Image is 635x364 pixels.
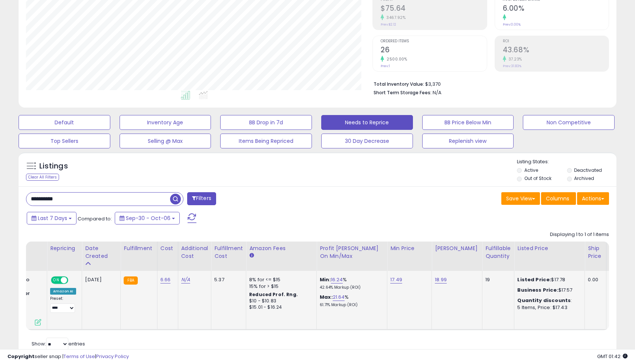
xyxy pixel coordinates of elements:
small: 3467.92% [384,15,406,20]
div: $17.78 [517,276,579,283]
label: Archived [574,175,594,181]
div: 15% for > $15 [249,283,311,290]
button: Filters [187,192,216,205]
div: % [320,276,381,290]
small: Prev: 31.83% [503,64,521,68]
label: Deactivated [574,167,602,173]
div: Fulfillment [124,245,154,252]
small: Prev: $2.12 [381,22,396,27]
div: Repricing [50,245,79,252]
h2: 6.00% [503,4,609,14]
p: Listing States: [517,158,616,165]
div: 5.37 [214,276,240,283]
div: Clear All Filters [26,174,59,181]
strong: Copyright [7,353,35,360]
div: : [517,297,579,304]
h2: 43.68% [503,46,609,56]
button: Columns [541,192,576,205]
div: Date Created [85,245,117,260]
div: Additional Cost [181,245,208,260]
b: Listed Price: [517,276,551,283]
a: 16.24 [331,276,343,283]
small: 2500.00% [384,56,407,62]
div: 8% for <= $15 [249,276,311,283]
span: 2025-10-14 01:42 GMT [597,353,628,360]
div: Listed Price [517,245,582,252]
p: 61.71% Markup (ROI) [320,302,381,308]
button: 30 Day Decrease [321,134,413,148]
div: Fulfillment Cost [214,245,243,260]
b: Min: [320,276,331,283]
div: Min Price [390,245,429,252]
div: $15.01 - $16.24 [249,304,311,311]
span: Ordered Items [381,39,486,43]
label: Out of Stock [524,175,551,181]
small: Prev: 1 [381,64,390,68]
div: Amazon AI [50,288,76,295]
h2: 26 [381,46,486,56]
h2: $75.64 [381,4,486,14]
b: Total Inventory Value: [374,81,424,87]
span: Sep-30 - Oct-06 [126,214,170,222]
b: Max: [320,294,333,301]
div: [DATE] [85,276,115,283]
div: Cost [160,245,175,252]
b: Quantity discounts [517,297,571,304]
a: 6.66 [160,276,171,283]
span: ROI [503,39,609,43]
button: BB Drop in 7d [220,115,312,130]
a: 18.99 [435,276,447,283]
button: Replenish view [422,134,514,148]
div: $10 - $10.83 [249,298,311,304]
button: Non Competitive [523,115,615,130]
div: $17.57 [517,287,579,294]
small: Amazon Fees. [249,252,254,259]
button: Last 7 Days [27,212,76,224]
b: Business Price: [517,286,558,294]
div: Amazon Fees [249,245,313,252]
div: 5 Items, Price: $17.43 [517,304,579,311]
b: Short Term Storage Fees: [374,89,432,96]
div: 0.00 [588,276,600,283]
label: Active [524,167,538,173]
button: Items Being Repriced [220,134,312,148]
button: Selling @ Max [120,134,211,148]
span: Columns [546,195,569,202]
small: Prev: 0.00% [503,22,521,27]
li: $3,370 [374,79,603,88]
div: 19 [485,276,508,283]
div: Ship Price [588,245,603,260]
span: Show: entries [32,340,85,347]
div: % [320,294,381,308]
div: Preset: [50,296,76,313]
a: Terms of Use [63,353,95,360]
th: The percentage added to the cost of goods (COGS) that forms the calculator for Min & Max prices. [317,242,387,271]
div: Profit [PERSON_NAME] on Min/Max [320,245,384,260]
a: 21.64 [333,294,345,301]
a: N/A [181,276,190,283]
span: N/A [433,89,442,96]
a: Privacy Policy [96,353,129,360]
small: 37.23% [506,56,522,62]
button: BB Price Below Min [422,115,514,130]
h5: Listings [39,161,68,171]
span: OFF [67,277,79,283]
b: Reduced Prof. Rng. [249,291,298,298]
button: Needs to Reprice [321,115,413,130]
small: FBA [124,276,137,285]
button: Actions [577,192,609,205]
div: Displaying 1 to 1 of 1 items [550,231,609,238]
button: Top Sellers [19,134,110,148]
span: Last 7 Days [38,214,67,222]
div: seller snap | | [7,353,129,360]
span: ON [52,277,61,283]
button: Save View [501,192,540,205]
button: Sep-30 - Oct-06 [115,212,180,224]
button: Inventory Age [120,115,211,130]
span: Compared to: [78,215,112,222]
div: [PERSON_NAME] [435,245,479,252]
a: 17.49 [390,276,402,283]
button: Default [19,115,110,130]
p: 42.64% Markup (ROI) [320,285,381,290]
div: Fulfillable Quantity [485,245,511,260]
